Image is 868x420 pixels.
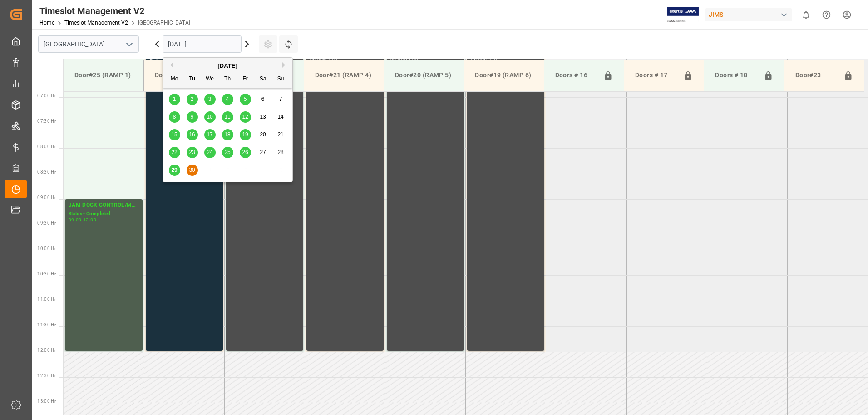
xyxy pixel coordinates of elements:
div: Choose Saturday, September 27th, 2025 [257,147,269,158]
div: Su [275,74,286,85]
span: 10:30 Hr [37,271,56,276]
div: Mo [169,74,180,85]
div: Choose Tuesday, September 16th, 2025 [187,129,198,140]
div: Choose Thursday, September 18th, 2025 [222,129,233,140]
div: Fr [240,74,251,85]
span: 23 [189,149,195,155]
div: Choose Wednesday, September 17th, 2025 [204,129,216,140]
span: 12:30 Hr [37,373,56,378]
span: 25 [224,149,230,155]
span: 3 [208,96,212,102]
span: 21 [277,131,283,138]
span: 4 [226,96,229,102]
span: 07:00 Hr [37,93,56,98]
div: Door#19 (RAMP 6) [471,67,536,84]
span: 13 [260,114,266,120]
span: 17 [207,131,212,138]
span: 6 [261,96,265,102]
span: 08:00 Hr [37,144,56,149]
div: Choose Sunday, September 28th, 2025 [275,147,286,158]
div: Choose Sunday, September 7th, 2025 [275,94,286,105]
span: 11:00 Hr [37,297,56,302]
div: Th [222,74,233,85]
span: 10 [207,114,212,120]
span: 10:00 Hr [37,246,56,251]
span: 09:30 Hr [37,220,56,225]
div: Door#25 (RAMP 1) [71,67,136,84]
div: Choose Tuesday, September 30th, 2025 [187,165,198,176]
div: Timeslot Management V2 [39,4,190,18]
span: 16 [189,131,195,138]
button: Help Center [816,5,837,25]
div: Choose Monday, September 29th, 2025 [169,165,180,176]
div: Choose Wednesday, September 3rd, 2025 [204,94,216,105]
span: 27 [260,149,266,155]
input: DD.MM.YYYY [163,35,242,53]
span: 15 [171,131,177,138]
div: Choose Monday, September 15th, 2025 [169,129,180,140]
div: Choose Tuesday, September 9th, 2025 [187,111,198,123]
div: Choose Wednesday, September 24th, 2025 [204,147,216,158]
span: 29 [171,167,177,173]
div: Choose Monday, September 8th, 2025 [169,111,180,123]
div: Door#23 [792,67,840,84]
div: Choose Friday, September 12th, 2025 [240,111,251,123]
button: Next Month [282,62,288,68]
span: 5 [244,96,247,102]
div: Choose Sunday, September 14th, 2025 [275,111,286,123]
a: Timeslot Management V2 [64,20,128,26]
span: 26 [242,149,248,155]
div: Status - Completed [69,210,139,218]
div: Doors # 18 [711,67,759,84]
button: Previous Month [168,62,173,68]
div: Sa [257,74,269,85]
div: Doors # 16 [552,67,600,84]
div: Door#20 (RAMP 5) [391,67,456,84]
div: month 2025-09 [166,90,290,179]
span: 13:00 Hr [37,399,56,404]
div: Choose Sunday, September 21st, 2025 [275,129,286,140]
div: 12:00 [83,218,96,222]
span: 12:00 Hr [37,348,56,353]
span: 11 [224,114,230,120]
div: Door#21 (RAMP 4) [311,67,376,84]
div: Choose Thursday, September 4th, 2025 [222,94,233,105]
span: 8 [173,114,176,120]
span: 08:30 Hr [37,170,56,175]
div: Choose Thursday, September 11th, 2025 [222,111,233,123]
span: 1 [173,96,176,102]
span: 12 [242,114,248,120]
div: Choose Friday, September 5th, 2025 [240,94,251,105]
img: Exertis%20JAM%20-%20Email%20Logo.jpg_1722504956.jpg [667,7,699,23]
span: 18 [224,131,230,138]
div: Choose Wednesday, September 10th, 2025 [204,111,216,123]
div: We [204,74,216,85]
div: 09:00 [69,218,82,222]
div: Choose Friday, September 19th, 2025 [240,129,251,140]
div: [DATE] [163,61,292,70]
span: 2 [191,96,194,102]
button: JIMS [705,6,796,23]
button: show 0 new notifications [796,5,816,25]
span: 09:00 Hr [37,195,56,200]
span: 11:30 Hr [37,322,56,327]
div: Choose Saturday, September 6th, 2025 [257,94,269,105]
input: Type to search/select [38,35,139,53]
span: 20 [260,131,266,138]
div: - [82,218,83,222]
div: Choose Tuesday, September 2nd, 2025 [187,94,198,105]
button: open menu [122,37,136,51]
span: 14 [277,114,283,120]
div: Choose Monday, September 22nd, 2025 [169,147,180,158]
div: Doors # 17 [631,67,680,84]
div: Choose Saturday, September 13th, 2025 [257,111,269,123]
span: 19 [242,131,248,138]
div: Door#24 (RAMP 2) [151,67,216,84]
div: JAM DOCK CONTROL/MONTH END [69,201,139,210]
div: Choose Thursday, September 25th, 2025 [222,147,233,158]
div: Choose Monday, September 1st, 2025 [169,94,180,105]
div: Choose Friday, September 26th, 2025 [240,147,251,158]
div: Choose Saturday, September 20th, 2025 [257,129,269,140]
a: Home [39,20,54,26]
span: 24 [207,149,212,155]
